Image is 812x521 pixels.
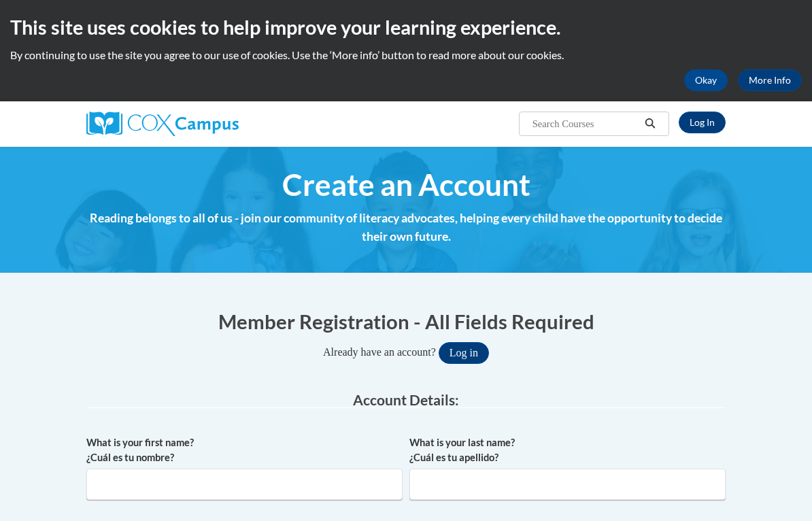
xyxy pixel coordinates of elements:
[10,14,802,41] h2: This site uses cookies to help improve your learning experience.
[282,167,530,203] span: Create an Account
[86,307,726,335] h1: Member Registration - All Fields Required
[738,69,802,91] a: More Info
[10,48,802,63] p: By continuing to use the site you agree to our use of cookies. Use the ‘More info’ button to read...
[640,116,660,132] button: Search
[439,342,489,364] button: Log in
[323,346,436,358] span: Already have an account?
[86,469,403,500] input: Metadata input
[409,469,726,500] input: Metadata input
[86,435,403,465] label: What is your first name? ¿Cuál es tu nombre?
[531,116,640,132] input: Search Courses
[684,69,728,91] button: Okay
[86,209,726,246] h4: Reading belongs to all of us - join our community of literacy advocates, helping every child have...
[353,391,459,408] span: Account Details:
[409,435,726,465] label: What is your last name? ¿Cuál es tu apellido?
[679,112,726,133] a: Log In
[86,112,239,136] img: Cox Campus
